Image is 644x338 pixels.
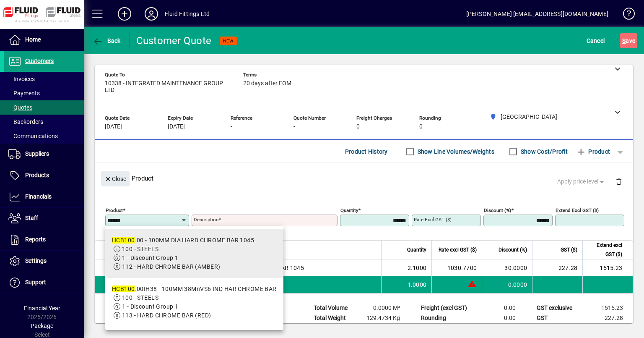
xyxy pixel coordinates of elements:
[4,129,84,143] a: Communications
[122,246,158,252] span: 100 - STEELS
[105,123,122,130] span: [DATE]
[4,208,84,229] a: Staff
[231,123,232,130] span: -
[112,286,135,292] em: HCB100
[419,123,423,130] span: 0
[8,90,40,97] span: Payments
[584,33,607,48] button: Cancel
[25,172,49,178] span: Products
[437,264,477,272] div: 1030.7700
[609,171,629,191] button: Delete
[105,278,283,327] mat-option: HCB100.00IH38 - 100MM 38MnVS6 IND HAR CHROME BAR
[93,37,121,44] span: Back
[105,229,283,278] mat-option: HCB100.00 - 100MM DIA HARD CHROME BAR 1045
[360,313,410,323] td: 129.4734 Kg
[25,215,38,221] span: Staff
[484,207,511,213] mat-label: Discount (%)
[407,245,426,254] span: Quantity
[8,118,43,125] span: Backorders
[101,171,130,186] button: Close
[532,313,583,323] td: GST
[620,33,637,48] button: Save
[417,313,475,323] td: Rounding
[556,207,599,213] mat-label: Extend excl GST ($)
[194,217,218,223] mat-label: Description
[111,6,138,21] button: Add
[4,186,84,207] a: Financials
[408,280,427,289] span: 1.0000
[482,259,532,276] td: 30.0000
[8,104,32,111] span: Quotes
[112,285,277,293] div: .00IH38 - 100MM 38MnVS6 IND HAR CHROME BAR
[557,177,606,186] span: Apply price level
[340,207,358,213] mat-label: Quantity
[25,279,46,286] span: Support
[345,145,388,158] span: Product History
[561,245,577,254] span: GST ($)
[168,123,185,130] span: [DATE]
[31,322,53,329] span: Package
[583,303,633,313] td: 1515.23
[554,174,609,189] button: Apply price level
[122,254,179,261] span: 1 - Discount Group 1
[4,229,84,250] a: Reports
[104,172,126,186] span: Close
[112,236,254,245] div: .00 - 100MM DIA HARD CHROME BAR 1045
[25,236,46,243] span: Reports
[622,37,626,44] span: S
[4,115,84,129] a: Backorders
[475,313,526,323] td: 0.00
[609,178,629,185] app-page-header-button: Delete
[25,36,41,43] span: Home
[84,33,130,48] app-page-header-button: Back
[416,147,494,156] label: Show Line Volumes/Weights
[439,245,477,254] span: Rate excl GST ($)
[532,303,583,313] td: GST exclusive
[342,144,391,159] button: Product History
[99,175,132,182] app-page-header-button: Close
[8,76,35,82] span: Invoices
[4,251,84,272] a: Settings
[4,272,84,293] a: Support
[588,241,622,259] span: Extend excl GST ($)
[95,163,633,194] div: Product
[25,58,54,64] span: Customers
[8,133,58,139] span: Communications
[356,123,360,130] span: 0
[136,34,212,47] div: Customer Quote
[309,313,360,323] td: Total Weight
[25,193,52,200] span: Financials
[482,276,532,293] td: 0.0000
[417,303,475,313] td: Freight (excl GST)
[25,257,47,264] span: Settings
[583,313,633,323] td: 227.28
[105,80,231,94] span: 10338 - INTEGRATED MAINTENANCE GROUP LTD
[587,34,605,47] span: Cancel
[617,2,634,29] a: Knowledge Base
[622,34,635,47] span: ave
[122,312,211,319] span: 113 - HARD CHROME BAR (RED)
[293,123,295,130] span: -
[466,7,608,21] div: [PERSON_NAME] [EMAIL_ADDRESS][DOMAIN_NAME]
[4,144,84,165] a: Suppliers
[582,259,633,276] td: 1515.23
[122,303,179,310] span: 1 - Discount Group 1
[4,165,84,186] a: Products
[475,303,526,313] td: 0.00
[25,150,49,157] span: Suppliers
[309,303,360,313] td: Total Volume
[4,86,84,100] a: Payments
[408,264,427,272] span: 2.1000
[519,147,568,156] label: Show Cost/Profit
[223,38,234,44] span: NEW
[499,245,527,254] span: Discount (%)
[4,72,84,86] a: Invoices
[122,263,221,270] span: 112 - HARD CHROME BAR (AMBER)
[112,237,135,244] em: HCB100
[532,259,582,276] td: 227.28
[165,7,210,21] div: Fluid Fittings Ltd
[91,33,123,48] button: Back
[106,207,123,213] mat-label: Product
[360,303,410,313] td: 0.0000 M³
[243,80,291,87] span: 20 days after EOM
